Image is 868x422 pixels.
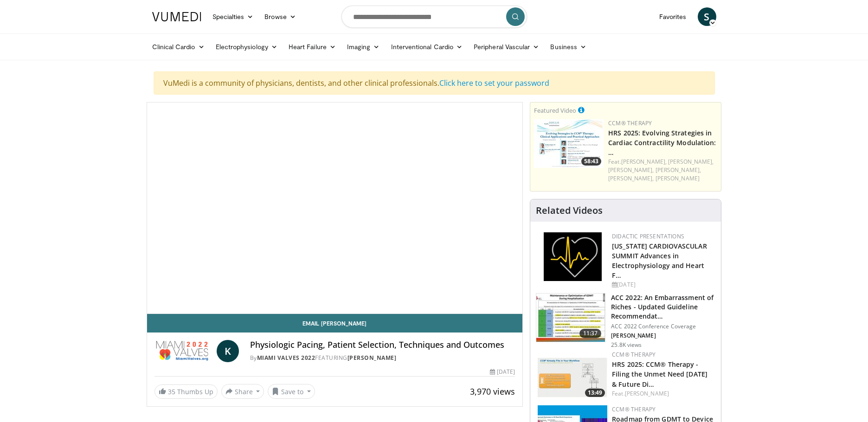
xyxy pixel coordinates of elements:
a: [PERSON_NAME], [668,158,714,166]
div: VuMedi is a community of physicians, dentists, and other clinical professionals. [154,71,715,95]
div: Feat. [612,390,714,398]
a: [US_STATE] CARDIOVASCULAR SUMMIT Advances in Electrophysiology and Heart F… [612,242,707,280]
a: [PERSON_NAME], [608,166,654,174]
h4: Physiologic Pacing, Patient Selection, Techniques and Outcomes [250,340,515,350]
a: Peripheral Vascular [468,38,545,56]
a: CCM® Therapy [612,405,656,413]
div: Didactic Presentations [612,232,714,241]
a: Clinical Cardio [147,38,210,56]
a: 58:43 [534,119,604,168]
a: Imaging [341,38,386,56]
a: Click here to set your password [439,78,549,88]
a: Electrophysiology [210,38,283,56]
div: [DATE] [612,281,714,289]
a: 35 Thumbs Up [154,384,218,399]
a: Business [545,38,592,56]
input: Search topics, interventions [341,6,527,28]
p: ACC 2022 Conference Coverage [611,323,715,330]
a: [PERSON_NAME], [608,174,654,182]
img: Miami Valves 2022 [154,340,213,362]
h3: ACC 2022: An Embarrassment of Riches - Updated Guideline Recommendat… [611,293,715,321]
small: Featured Video [534,106,576,115]
a: [PERSON_NAME] [656,174,700,182]
a: Browse [259,7,302,26]
a: 11:37 ACC 2022: An Embarrassment of Riches - Updated Guideline Recommendat… ACC 2022 Conference C... [536,293,715,349]
video-js: Video Player [147,102,523,314]
img: f3e86255-4ff1-4703-a69f-4180152321cc.150x105_q85_crop-smart_upscale.jpg [536,294,605,342]
img: c645f7c1-0c62-4d67-9ac4-a585eb9b38d2.150x105_q85_crop-smart_upscale.jpg [538,351,607,399]
a: HRS 2025: CCM® Therapy - Filing the Unmet Need [DATE] & Future Di… [612,360,707,388]
a: [PERSON_NAME], [621,158,667,166]
span: 3,970 views [470,386,515,397]
a: Email [PERSON_NAME] [147,314,523,332]
div: [DATE] [490,368,515,376]
div: By FEATURING [250,354,515,362]
p: 25.8K views [611,341,642,349]
a: HRS 2025: Evolving Strategies in Cardiac Contractility Modulation: … [608,128,716,157]
a: CCM® Therapy [612,351,656,358]
a: K [217,340,239,362]
img: VuMedi Logo [152,12,201,21]
p: [PERSON_NAME] [611,332,715,339]
img: 3f694bbe-f46e-4e2a-ab7b-fff0935bbb6c.150x105_q85_crop-smart_upscale.jpg [534,119,604,168]
a: Heart Failure [283,38,341,56]
a: Miami Valves 2022 [257,354,315,362]
span: 13:49 [585,389,605,397]
a: Specialties [207,7,259,26]
div: Feat. [608,158,717,183]
a: Favorites [654,7,692,26]
span: 58:43 [581,157,601,166]
button: Save to [268,384,315,399]
h4: Related Videos [536,205,603,216]
a: Interventional Cardio [386,38,469,56]
a: [PERSON_NAME] [625,390,669,397]
a: [PERSON_NAME] [347,354,397,362]
span: 35 [168,387,175,396]
img: 1860aa7a-ba06-47e3-81a4-3dc728c2b4cf.png.150x105_q85_autocrop_double_scale_upscale_version-0.2.png [544,232,602,281]
button: Share [221,384,264,399]
a: S [698,7,716,26]
a: CCM® Therapy [608,119,652,127]
a: 13:49 [538,351,607,399]
span: 11:37 [579,329,602,338]
a: [PERSON_NAME], [656,166,701,174]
